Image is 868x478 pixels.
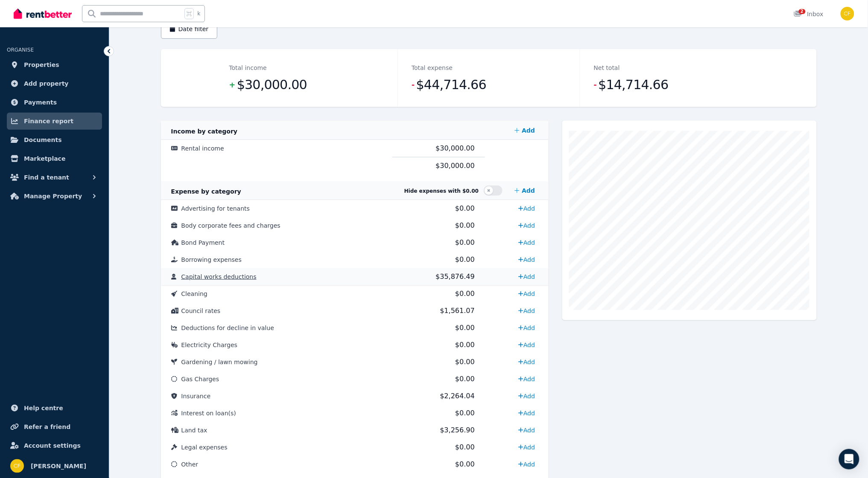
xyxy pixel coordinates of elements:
[24,440,81,451] span: Account settings
[7,75,102,92] a: Add property
[515,304,538,318] a: Add
[161,19,218,39] button: Date filter
[511,122,538,139] a: Add
[181,359,258,365] span: Gardening / lawn mowing
[7,169,102,186] button: Find a tenant
[599,76,669,93] span: $14,714.66
[24,60,59,70] span: Properties
[435,272,475,281] span: $35,876.49
[455,409,475,417] span: $0.00
[435,144,475,152] span: $30,000.00
[24,191,82,201] span: Manage Property
[181,410,236,417] span: Interest on loan(s)
[515,253,538,267] a: Add
[440,392,475,400] span: $2,264.04
[181,273,257,280] span: Capital works deductions
[197,10,200,17] span: k
[412,79,415,91] span: -
[515,338,538,352] a: Add
[181,256,242,263] span: Borrowing expenses
[24,154,65,164] span: Marketplace
[455,375,475,383] span: $0.00
[7,400,102,417] a: Help centre
[181,307,221,314] span: Council rates
[24,172,69,183] span: Find a tenant
[7,113,102,130] a: Finance report
[435,162,475,170] span: $30,000.00
[455,204,475,212] span: $0.00
[7,131,102,148] a: Documents
[794,10,824,18] div: Inbox
[10,459,24,473] img: Carol Fung
[237,76,307,93] span: $30,000.00
[799,9,806,14] span: 2
[171,128,238,135] span: Income by category
[515,389,538,403] a: Add
[24,403,63,413] span: Help centre
[7,188,102,205] button: Manage Property
[24,422,70,432] span: Refer a friend
[594,79,597,91] span: -
[7,150,102,167] a: Marketplace
[515,287,538,301] a: Add
[455,460,475,468] span: $0.00
[515,219,538,232] a: Add
[181,376,219,382] span: Gas Charges
[841,7,854,20] img: Carol Fung
[31,461,86,471] span: [PERSON_NAME]
[181,290,208,297] span: Cleaning
[181,145,224,152] span: Rental income
[181,239,225,246] span: Bond Payment
[594,63,620,73] dt: Net total
[515,423,538,437] a: Add
[511,182,538,199] a: Add
[455,221,475,229] span: $0.00
[440,307,475,315] span: $1,561.07
[515,236,538,249] a: Add
[455,443,475,451] span: $0.00
[455,358,475,366] span: $0.00
[171,188,241,195] span: Expense by category
[24,97,57,107] span: Payments
[7,418,102,435] a: Refer a friend
[839,449,859,469] div: Open Intercom Messenger
[24,78,69,89] span: Add property
[515,202,538,215] a: Add
[515,406,538,420] a: Add
[515,270,538,284] a: Add
[181,461,199,468] span: Other
[515,372,538,386] a: Add
[412,63,453,73] dt: Total expense
[7,47,34,53] span: ORGANISE
[455,341,475,349] span: $0.00
[7,56,102,73] a: Properties
[515,321,538,335] a: Add
[14,7,72,20] img: RentBetter
[440,426,475,434] span: $3,256.90
[24,116,73,126] span: Finance report
[181,393,211,400] span: Insurance
[7,94,102,111] a: Payments
[7,437,102,454] a: Account settings
[455,238,475,246] span: $0.00
[455,255,475,264] span: $0.00
[455,324,475,332] span: $0.00
[515,458,538,471] a: Add
[181,427,208,434] span: Land tax
[404,188,479,194] span: Hide expenses with $0.00
[229,79,235,91] span: +
[181,444,228,451] span: Legal expenses
[455,290,475,298] span: $0.00
[515,440,538,454] a: Add
[181,222,281,229] span: Body corporate fees and charges
[181,205,250,212] span: Advertising for tenants
[416,76,486,93] span: $44,714.66
[515,355,538,369] a: Add
[229,63,267,73] dt: Total income
[181,324,274,331] span: Deductions for decline in value
[24,135,62,145] span: Documents
[181,342,238,348] span: Electricity Charges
